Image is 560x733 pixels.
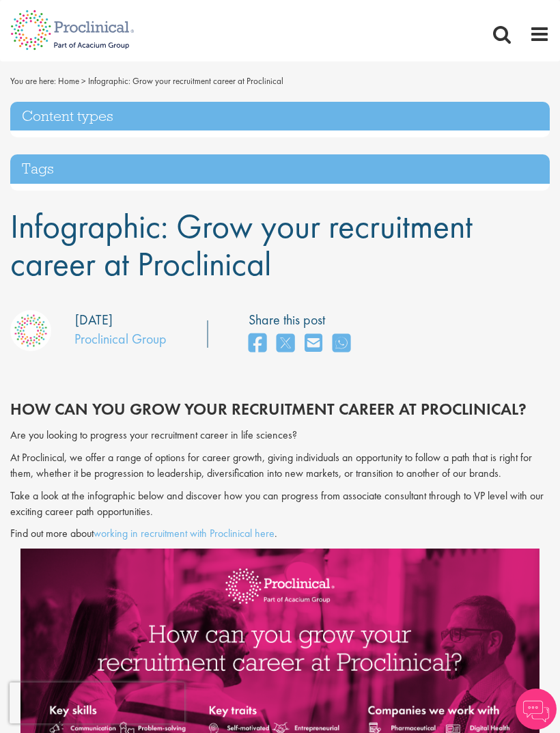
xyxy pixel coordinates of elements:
[10,204,473,286] span: Infographic: Grow your recruitment career at Proclinical
[10,450,532,480] span: At Proclinical, we offer a range of options for career growth, giving individuals an opportunity ...
[10,428,297,442] span: Are you looking to progress your recruitment career in life sciences?
[74,330,167,348] a: Proclinical Group
[10,398,527,419] span: HOW Can you grow your recruitment career at proclinical?
[305,329,322,359] a: share on email
[333,329,350,359] a: share on whats app
[10,310,51,351] img: Proclinical Group
[10,526,550,542] p: Find out more about .
[94,526,275,540] a: working in recruitment with Proclinical here
[249,310,357,330] label: Share this post
[75,310,113,330] div: [DATE]
[516,689,557,730] img: Chatbot
[277,329,294,359] a: share on twitter
[10,102,550,131] h3: Content types
[10,682,184,723] iframe: reCAPTCHA
[10,488,550,520] p: Take a look at the infographic below and discover how you can progress from associate consultant ...
[10,154,550,184] h3: Tags
[88,75,283,87] span: Infographic: Grow your recruitment career at Proclinical
[249,329,266,359] a: share on facebook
